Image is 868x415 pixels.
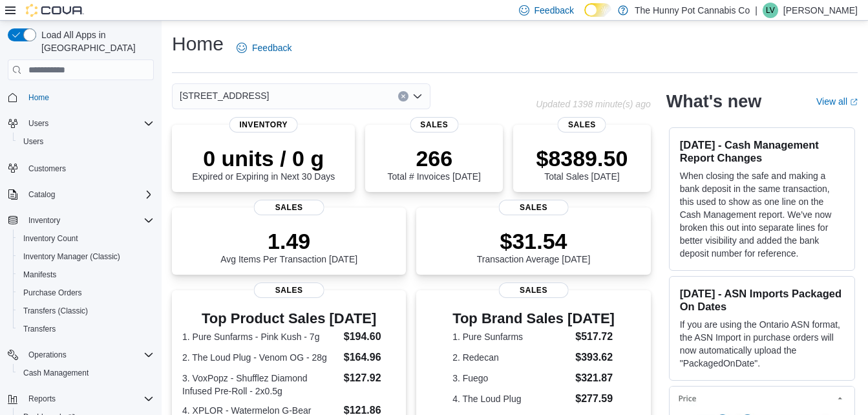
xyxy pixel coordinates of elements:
span: Customers [28,164,66,174]
p: $31.54 [477,228,591,254]
span: Operations [23,347,154,363]
span: Inventory Count [18,231,154,246]
button: Inventory Count [13,229,159,248]
span: Manifests [23,270,56,280]
a: Home [23,90,54,105]
span: Inventory [23,213,154,228]
span: Inventory Count [23,233,78,244]
span: Catalog [28,189,55,200]
dt: 1. Pure Sunfarms [452,330,570,343]
span: Reports [23,391,154,407]
button: Users [13,133,159,151]
dt: 1. Pure Sunfarms - Pink Kush - 7g [182,330,339,343]
span: Operations [28,350,67,360]
span: Sales [558,117,606,133]
p: 0 units / 0 g [192,145,335,171]
div: Laura Vale [763,3,778,18]
button: Reports [3,390,159,408]
span: Users [23,136,43,147]
span: Transfers [18,321,154,337]
span: Inventory [229,117,298,133]
button: Customers [3,158,159,177]
dd: $393.62 [575,350,615,365]
dt: 3. Fuego [452,372,570,385]
h3: Top Brand Sales [DATE] [452,311,615,326]
a: Inventory Count [18,231,83,246]
a: Inventory Manager (Classic) [18,249,125,264]
img: Cova [26,4,84,17]
button: Cash Management [13,364,159,382]
div: Total # Invoices [DATE] [388,145,481,182]
span: Purchase Orders [18,285,154,301]
a: Purchase Orders [18,285,87,301]
a: Cash Management [18,365,94,381]
span: Sales [410,117,458,133]
dt: 2. The Loud Plug - Venom OG - 28g [182,351,339,364]
span: [STREET_ADDRESS] [180,88,269,103]
dd: $127.92 [344,370,396,386]
a: Transfers (Classic) [18,303,93,319]
h2: What's new [666,91,761,112]
span: Transfers (Classic) [18,303,154,319]
span: Transfers (Classic) [23,306,88,316]
button: Operations [23,347,72,363]
button: Catalog [23,187,60,202]
span: Sales [498,200,569,215]
div: Total Sales [DATE] [536,145,628,182]
span: Inventory Manager (Classic) [23,251,120,262]
a: Customers [23,161,71,176]
span: Purchase Orders [23,288,82,298]
span: Transfers [23,324,56,334]
p: $8389.50 [536,145,628,171]
span: Home [23,89,154,105]
p: | [755,3,757,18]
span: Users [23,116,154,131]
button: Transfers [13,320,159,338]
span: Customers [23,160,154,176]
span: LV [766,3,775,18]
dt: 2. Redecan [452,351,570,364]
dd: $321.87 [575,370,615,386]
button: Open list of options [412,91,423,101]
span: Sales [254,282,324,298]
a: Manifests [18,267,61,282]
p: If you are using the Ontario ASN format, the ASN Import in purchase orders will now automatically... [680,318,844,370]
a: Users [18,134,48,149]
button: Transfers (Classic) [13,302,159,320]
span: Users [28,118,48,129]
input: Dark Mode [584,3,611,17]
button: Reports [23,391,61,407]
span: Cash Management [23,368,89,378]
span: Home [28,92,49,103]
a: Feedback [231,35,297,61]
button: Manifests [13,266,159,284]
button: Catalog [3,186,159,204]
span: Reports [28,394,56,404]
button: Inventory Manager (Classic) [13,248,159,266]
button: Inventory [23,213,65,228]
dd: $277.59 [575,391,615,407]
dt: 4. The Loud Plug [452,392,570,405]
p: The Hunny Pot Cannabis Co [635,3,750,18]
button: Inventory [3,211,159,229]
h3: Top Product Sales [DATE] [182,311,396,326]
button: Purchase Orders [13,284,159,302]
dd: $194.60 [344,329,396,345]
span: Sales [254,200,324,215]
span: Feedback [252,41,291,54]
span: Feedback [535,4,574,17]
span: Dark Mode [584,17,585,17]
h1: Home [172,31,224,57]
p: Updated 1398 minute(s) ago [536,99,650,109]
p: 266 [388,145,481,171]
h3: [DATE] - Cash Management Report Changes [680,138,844,164]
span: Load All Apps in [GEOGRAPHIC_DATA] [36,28,154,54]
span: Inventory [28,215,60,226]
button: Users [23,116,54,131]
svg: External link [850,98,858,106]
span: Inventory Manager (Classic) [18,249,154,264]
div: Transaction Average [DATE] [477,228,591,264]
div: Avg Items Per Transaction [DATE] [220,228,357,264]
dt: 3. VoxPopz - Shufflez Diamond Infused Pre-Roll - 2x0.5g [182,372,339,398]
a: Transfers [18,321,61,337]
